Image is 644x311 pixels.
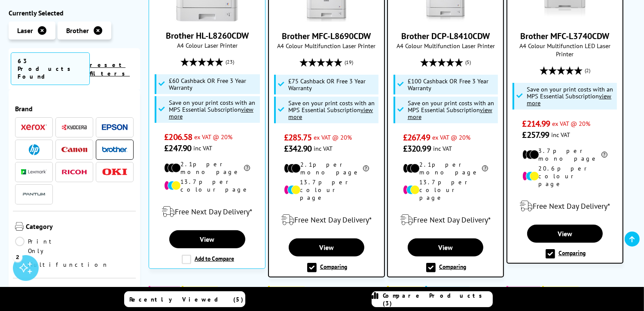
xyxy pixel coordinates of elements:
[522,147,607,162] li: 3.7p per mono page
[426,263,466,272] label: Comparing
[21,189,47,200] img: Pantum
[408,106,492,121] u: view more
[164,160,250,176] li: 2.1p per mono page
[552,119,590,128] span: ex VAT @ 20%
[512,194,618,218] div: modal_delivery
[425,286,470,296] button: £50 Cashback
[149,286,180,296] button: Save 9%
[408,238,483,256] a: View
[26,222,134,232] span: Category
[130,296,244,303] span: Recently Viewed (5)
[102,168,128,176] img: OKI
[289,238,364,256] a: View
[288,99,375,121] span: Save on your print costs with an MPS Essential Subscription
[102,144,128,155] a: Brother
[21,189,47,200] a: Pantum
[392,42,499,50] span: A4 Colour Multifunction Laser Printer
[169,98,255,120] span: Save on your print costs with an MPS Essential Subscription
[268,286,305,296] button: Best Seller
[387,286,424,296] button: Best Seller
[21,122,47,133] a: Xerox
[507,286,540,296] button: Save 20%
[284,132,312,143] span: £285.75
[21,125,47,131] img: Xerox
[392,208,499,232] div: modal_delivery
[551,131,570,139] span: inc VAT
[403,132,430,143] span: £267.49
[169,105,253,120] u: view more
[585,62,590,79] span: (2)
[512,42,618,58] span: A4 Colour Multifunction LED Laser Printer
[15,260,109,269] a: Multifunction
[164,143,191,154] span: £247.90
[284,161,369,176] li: 2.1p per mono page
[166,30,249,41] a: Brother HL-L8260CDW
[345,54,353,70] span: (19)
[403,143,431,154] span: £320.99
[282,30,371,42] a: Brother MFC-L8690CDW
[102,124,128,131] img: Epson
[61,122,87,133] a: Kyocera
[288,78,376,91] span: £75 Cashback OR Free 3 Year Warranty
[194,133,232,141] span: ex VAT @ 20%
[527,85,613,107] span: Save on your print costs with an MPS Essential Subscription
[9,9,140,17] div: Currently Selected
[383,292,492,307] span: Compare Products (3)
[153,41,261,49] span: A4 Colour Laser Printer
[522,118,550,129] span: £214.99
[182,286,218,296] button: Best Seller
[193,144,212,152] span: inc VAT
[21,144,47,155] a: HP
[522,165,607,188] li: 20.6p per colour page
[408,78,496,91] span: £100 Cashback OR Free 3 Year Warranty
[284,178,369,201] li: 13.7p per colour page
[164,131,192,143] span: £206.58
[527,92,611,107] u: view more
[520,30,609,42] a: Brother MFC-L3740CDW
[288,106,373,121] u: view more
[175,15,239,23] a: Brother HL-L8260CDW
[164,178,250,193] li: 13.7p per colour page
[21,167,47,177] a: Lexmark
[284,143,312,154] span: £342.90
[102,167,128,177] a: OKI
[169,77,258,91] span: £60 Cashback OR Free 3 Year Warranty
[169,230,245,248] a: View
[273,42,380,50] span: A4 Colour Multifunction Laser Printer
[29,144,40,155] img: HP
[522,129,549,140] span: £257.99
[21,170,47,175] img: Lexmark
[15,104,134,113] span: Brand
[403,161,488,176] li: 2.1p per mono page
[432,133,470,141] span: ex VAT @ 20%
[314,144,333,152] span: inc VAT
[403,178,488,201] li: 13.7p per colour page
[61,167,87,177] a: Ricoh
[102,122,128,133] a: Epson
[17,26,33,35] span: Laser
[533,15,597,24] a: Brother MFC-L3740CDW
[542,286,579,296] button: Best Seller
[61,144,87,155] a: Canon
[546,249,586,259] label: Comparing
[314,133,352,141] span: ex VAT @ 20%
[226,54,234,70] span: (23)
[66,26,89,35] span: Brother
[61,147,87,152] img: Canon
[13,252,22,262] div: 2
[11,52,90,85] span: 63 Products Found
[307,263,347,272] label: Comparing
[153,200,261,224] div: modal_delivery
[372,291,493,307] a: Compare Products (3)
[61,170,87,174] img: Ricoh
[15,222,24,231] img: Category
[401,30,490,42] a: Brother DCP-L8410CDW
[527,225,603,243] a: View
[294,15,359,24] a: Brother MFC-L8690CDW
[408,99,494,121] span: Save on your print costs with an MPS Essential Subscription
[273,208,380,232] div: modal_delivery
[433,144,452,152] span: inc VAT
[61,124,87,131] img: Kyocera
[102,146,128,152] img: Brother
[465,54,471,70] span: (5)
